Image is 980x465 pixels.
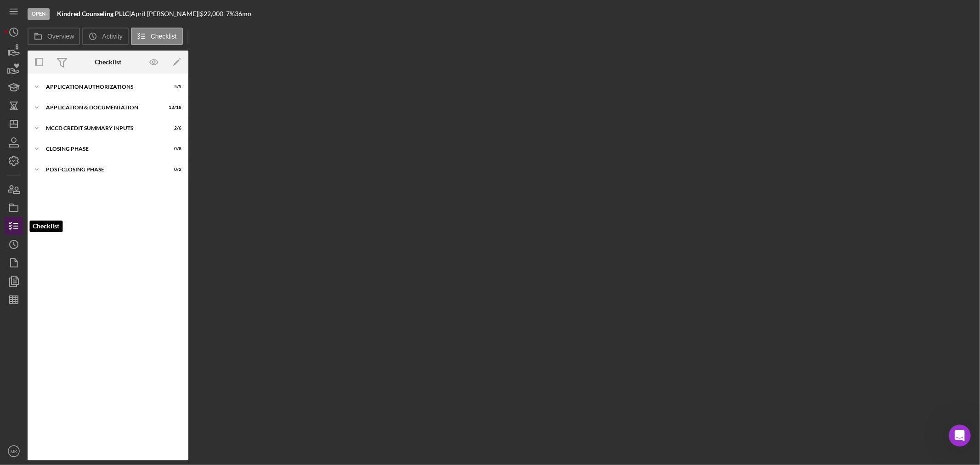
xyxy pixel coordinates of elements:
[949,425,971,447] iframe: Intercom live chat
[57,10,129,17] b: Kindred Counseling PLLC
[46,125,159,131] div: MCCD Credit Summary Inputs
[165,84,181,90] div: 5 / 5
[102,33,122,40] label: Activity
[226,10,235,17] div: 7 %
[151,33,177,40] label: Checklist
[57,10,131,17] div: |
[46,146,159,152] div: Closing Phase
[46,167,159,172] div: Post-Closing Phase
[165,125,181,131] div: 2 / 6
[95,58,121,66] div: Checklist
[5,442,23,460] button: MK
[131,28,183,45] button: Checklist
[11,449,17,454] text: MK
[165,146,181,152] div: 0 / 8
[47,33,74,40] label: Overview
[235,10,251,17] div: 36 mo
[200,10,223,17] span: $22,000
[165,105,181,110] div: 13 / 18
[28,8,50,20] div: Open
[46,105,159,110] div: Application & Documentation
[131,10,200,17] div: April [PERSON_NAME] |
[28,28,80,45] button: Overview
[82,28,128,45] button: Activity
[165,167,181,172] div: 0 / 2
[46,84,159,90] div: Application Authorizations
